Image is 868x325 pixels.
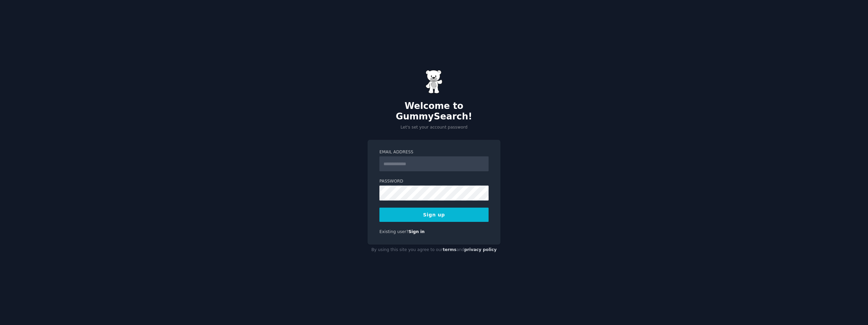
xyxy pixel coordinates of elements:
button: Sign up [379,208,489,222]
h2: Welcome to GummySearch! [368,101,500,122]
img: Gummy Bear [426,70,442,94]
span: Existing user? [379,229,409,234]
label: Password [379,178,489,185]
p: Let's set your account password [368,125,500,131]
div: By using this site you agree to our and [368,245,500,255]
a: Sign in [409,229,425,234]
a: terms [443,247,456,252]
a: privacy policy [464,247,497,252]
label: Email Address [379,149,489,155]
